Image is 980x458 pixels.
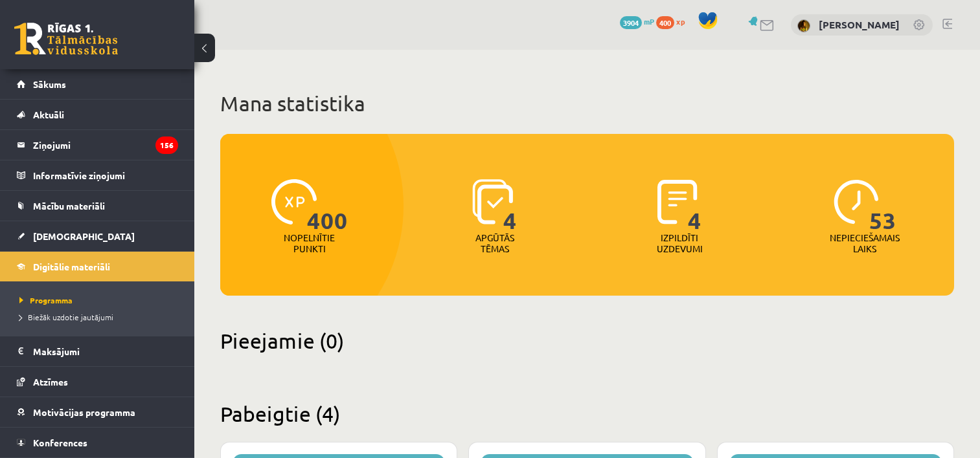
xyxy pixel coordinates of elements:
[33,437,87,448] span: Konferences
[284,232,335,254] p: Nopelnītie punkti
[33,261,110,272] span: Digitālie materiāli
[834,179,879,224] img: icon-clock-7be60019b62300814b6bd22b8e044499b485619524d84068768e800edab66f18.svg
[17,252,178,281] a: Digitālie materiāli
[220,401,954,426] h2: Pabeigtie (4)
[33,406,135,418] span: Motivācijas programma
[33,78,66,90] span: Sākums
[220,328,954,353] h2: Pieejamie (0)
[19,295,73,305] span: Programma
[620,16,654,27] a: 3904 mP
[17,100,178,129] a: Aktuāli
[33,160,178,190] legend: Informatīvie ziņojumi
[644,16,654,27] span: mP
[17,160,178,190] a: Informatīvie ziņojumi
[33,230,135,242] span: [DEMOGRAPHIC_DATA]
[797,19,810,32] img: Loreta Zajaca
[830,232,900,254] p: Nepieciešamais laiks
[33,130,178,160] legend: Ziņojumi
[33,376,68,387] span: Atzīmes
[17,397,178,427] a: Motivācijas programma
[503,179,517,232] span: 4
[19,311,181,323] a: Biežāk uzdotie jautājumi
[654,232,705,254] p: Izpildīti uzdevumi
[17,130,178,160] a: Ziņojumi156
[656,16,674,29] span: 400
[17,69,178,99] a: Sākums
[155,136,178,154] i: 156
[17,428,178,457] a: Konferences
[33,109,64,120] span: Aktuāli
[656,16,691,27] a: 400 xp
[307,179,348,232] span: 400
[470,232,520,254] p: Apgūtās tēmas
[271,179,317,224] img: icon-xp-0682a9bc20223a9ccc6f5883a126b849a74cddfe5390d2b41b4391c66f2066e7.svg
[17,336,178,366] a: Maksājumi
[869,179,896,232] span: 53
[620,16,642,29] span: 3904
[19,294,181,306] a: Programma
[19,312,113,322] span: Biežāk uzdotie jautājumi
[17,191,178,221] a: Mācību materiāli
[17,221,178,251] a: [DEMOGRAPHIC_DATA]
[676,16,685,27] span: xp
[688,179,701,232] span: 4
[472,179,513,224] img: icon-learned-topics-4a711ccc23c960034f471b6e78daf4a3bad4a20eaf4de84257b87e66633f6470.svg
[14,23,118,55] a: Rīgas 1. Tālmācības vidusskola
[17,367,178,397] a: Atzīmes
[819,18,900,31] a: [PERSON_NAME]
[657,179,698,224] img: icon-completed-tasks-ad58ae20a441b2904462921112bc710f1caf180af7a3daa7317a5a94f2d26646.svg
[33,200,105,212] span: Mācību materiāli
[220,91,954,116] h1: Mana statistika
[33,336,178,366] legend: Maksājumi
